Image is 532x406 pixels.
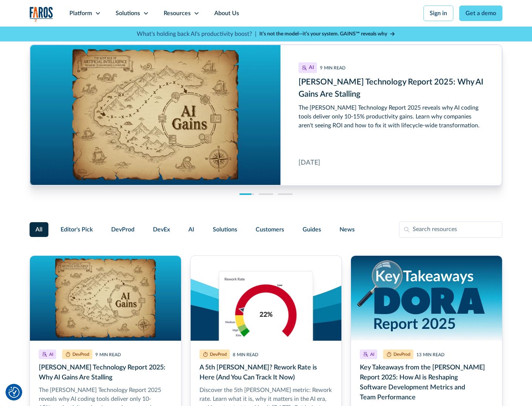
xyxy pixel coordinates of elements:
[116,9,140,18] div: Solutions
[256,225,284,234] span: Customers
[30,45,502,186] a: Bain Technology Report 2025: Why AI Gains Are Stalling
[259,31,387,37] strong: It’s not the model—it’s your system. GAINS™ reveals why
[8,387,20,398] img: Revisit consent button
[35,225,42,234] span: All
[399,221,502,238] input: Search resources
[30,256,181,341] img: Treasure map to the lost isle of artificial intelligence
[423,6,453,21] a: Sign in
[8,387,20,398] button: Cookie Settings
[213,225,237,234] span: Solutions
[340,225,355,234] span: News
[351,256,502,341] img: Key takeaways from the DORA Report 2025
[188,225,194,234] span: AI
[30,45,502,186] div: cms-link
[303,225,321,234] span: Guides
[459,6,502,21] a: Get a demo
[69,9,92,18] div: Platform
[30,7,53,22] a: home
[30,7,53,22] img: Logo of the analytics and reporting company Faros.
[111,225,134,234] span: DevProd
[191,256,342,341] img: A semicircular gauge chart titled “Rework Rate.” The needle points to 22%, which falls in the red...
[61,225,93,234] span: Editor's Pick
[137,30,256,38] p: What's holding back AI's productivity boost? |
[164,9,191,18] div: Resources
[153,225,170,234] span: DevEx
[30,221,502,238] form: Filter Form
[259,30,395,38] a: It’s not the model—it’s your system. GAINS™ reveals why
